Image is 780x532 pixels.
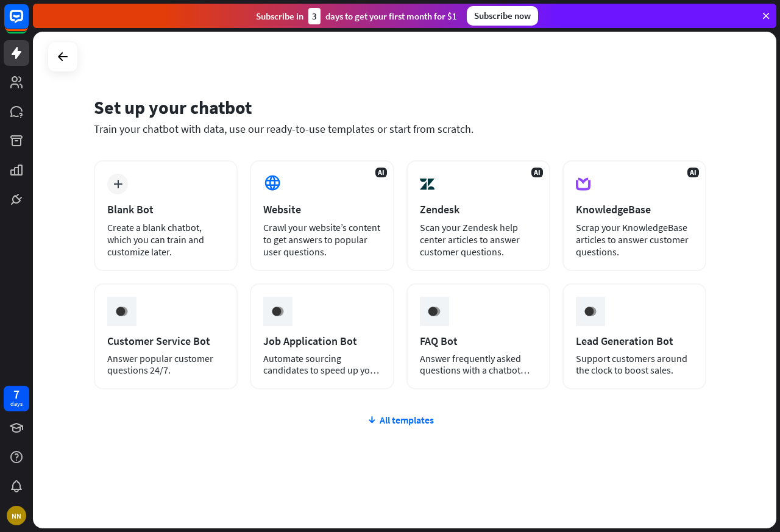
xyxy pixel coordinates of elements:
div: 3 [308,8,321,24]
div: days [10,400,23,408]
div: NN [7,506,26,525]
div: 7 [13,389,19,400]
a: 7 days [4,386,29,411]
div: Subscribe now [467,6,538,26]
div: Subscribe in days to get your first month for $1 [256,8,457,24]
